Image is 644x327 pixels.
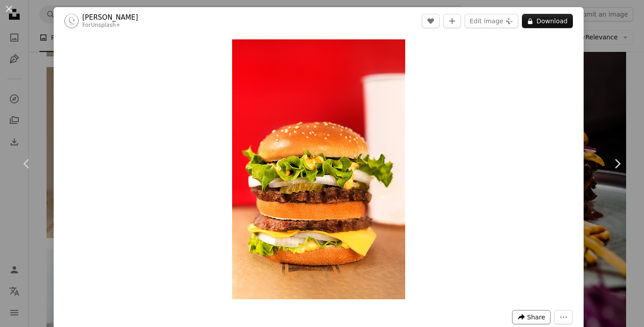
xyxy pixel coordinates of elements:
[82,22,138,29] div: For
[443,14,461,28] button: Add to Collection
[82,13,138,22] a: [PERSON_NAME]
[232,39,405,299] img: a hamburger sitting on top of a table next to a cup
[64,14,79,28] img: Go to María Sainz Cabezalí's profile
[527,310,545,324] span: Share
[512,310,551,324] button: Share this image
[590,121,644,207] a: Next
[554,310,573,324] button: More Actions
[522,14,573,28] button: Download
[465,14,518,28] button: Edit image
[91,22,120,28] a: Unsplash+
[422,14,440,28] button: Like
[232,39,405,299] button: Zoom in on this image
